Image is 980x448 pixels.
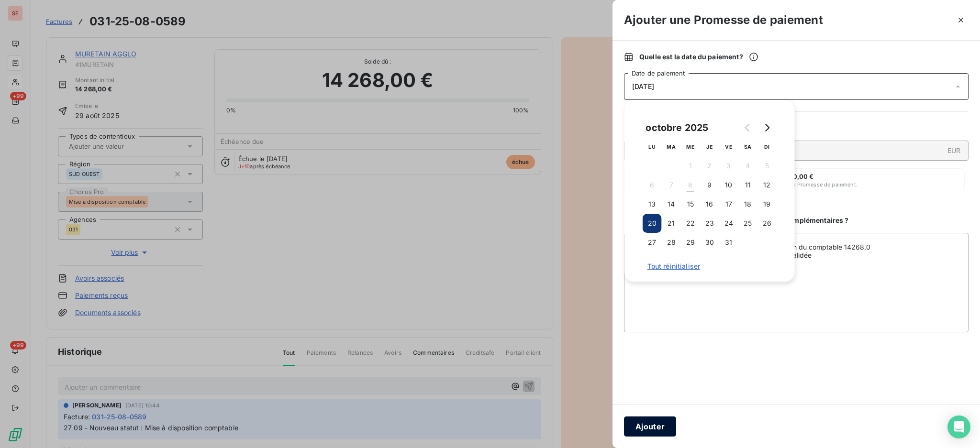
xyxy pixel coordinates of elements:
button: 28 [662,233,681,252]
th: mardi [662,137,681,156]
button: 21 [662,214,681,233]
th: dimanche [757,137,777,156]
button: 14 [662,195,681,214]
button: 4 [738,156,757,175]
div: Open Intercom Messenger [947,415,970,438]
button: 8 [681,175,700,195]
th: vendredi [719,137,738,156]
th: lundi [643,137,662,156]
button: 13 [643,195,662,214]
button: 1 [681,156,700,175]
h3: Ajouter une Promesse de paiement [624,11,823,29]
button: 30 [700,233,719,252]
textarea: 031-25-08-0589 - [DATE] 13:30 - Mise à disposition du comptable 14268.0 031-25-08-0589 - [DATE] 0... [624,233,969,332]
button: 25 [738,214,757,233]
th: mercredi [681,137,700,156]
button: 22 [681,214,700,233]
button: 10 [719,175,738,195]
button: 19 [757,195,777,214]
button: 15 [681,195,700,214]
span: [DATE] [632,83,654,90]
button: 31 [719,233,738,252]
button: Ajouter [624,416,676,437]
button: 11 [738,175,757,195]
button: Go to previous month [738,118,757,137]
button: 16 [700,195,719,214]
button: 3 [719,156,738,175]
button: 6 [643,175,662,195]
span: Quelle est la date du paiement ? [639,52,758,62]
button: 7 [662,175,681,195]
span: Tout réinitialiser [647,262,772,270]
button: 26 [757,214,777,233]
button: 5 [757,156,777,175]
button: 17 [719,195,738,214]
span: 0,00 € [793,173,814,180]
th: samedi [738,137,757,156]
button: 9 [700,175,719,195]
button: 24 [719,214,738,233]
th: jeudi [700,137,719,156]
button: 29 [681,233,700,252]
button: 23 [700,214,719,233]
button: Go to next month [757,118,777,137]
button: 2 [700,156,719,175]
div: octobre 2025 [643,120,712,135]
button: 27 [643,233,662,252]
button: 20 [643,214,662,233]
button: 18 [738,195,757,214]
button: 12 [757,175,777,195]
